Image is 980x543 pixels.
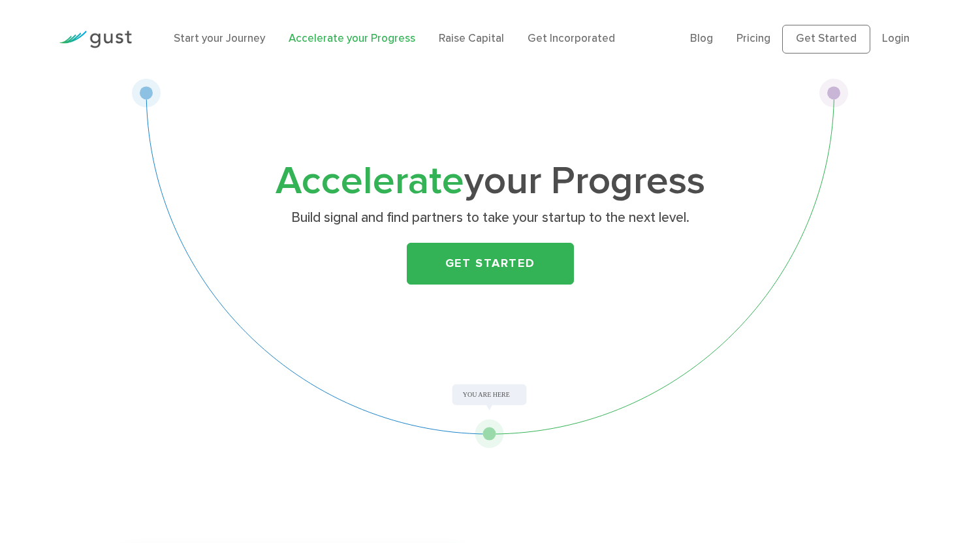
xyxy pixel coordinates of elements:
a: Pricing [736,32,770,45]
p: Build signal and find partners to take your startup to the next level. [237,209,743,227]
a: Raise Capital [439,32,504,45]
a: Get Incorporated [528,32,615,45]
a: Accelerate your Progress [289,32,415,45]
a: Login [882,32,909,45]
a: Get Started [407,243,574,285]
a: Start your Journey [174,32,265,45]
img: Gust Logo [59,31,132,48]
h1: your Progress [232,164,748,200]
a: Get Started [782,25,870,54]
span: Accelerate [276,158,464,204]
a: Blog [690,32,713,45]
